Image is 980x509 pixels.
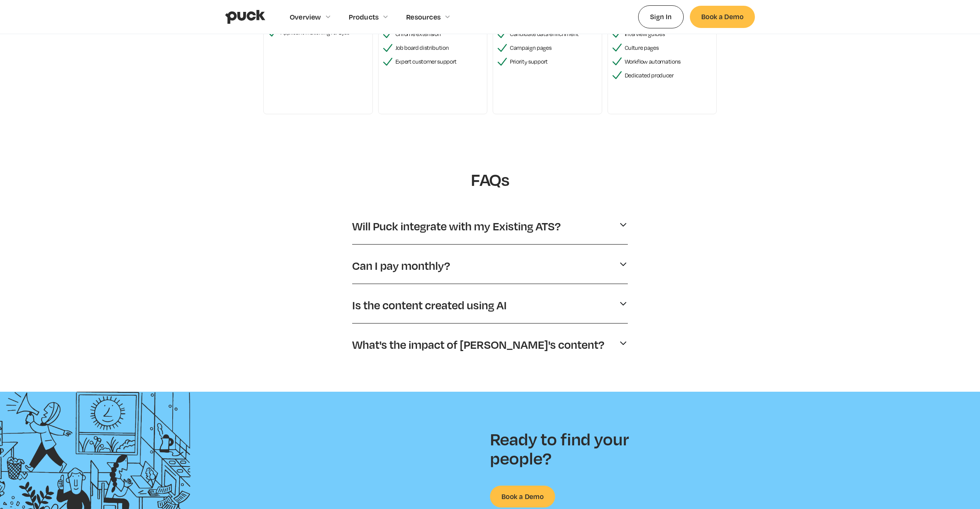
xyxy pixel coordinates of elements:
p: Will Puck integrate with my Existing ATS? [352,219,561,233]
h1: FAQs [366,169,614,190]
div: Resources [406,13,441,21]
div: Culture pages [625,44,712,51]
p: Is the content created using AI [352,298,507,312]
div: Campaign pages [510,44,597,51]
div: Products [349,13,379,21]
div: Overview [290,13,321,21]
p: What's the impact of [PERSON_NAME]'s content? [352,337,604,352]
div: Workflow automations [625,58,712,65]
div: Dedicated producer [625,72,712,79]
a: Book a Demo [690,6,755,28]
div: Expert customer support [395,58,483,65]
a: Book a Demo [490,486,555,507]
p: Can I pay monthly? [352,258,450,273]
div: Job board distribution [395,44,483,51]
div: Priority support [510,58,597,65]
h2: Ready to find your people? [490,429,643,467]
a: Sign In [638,5,684,28]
